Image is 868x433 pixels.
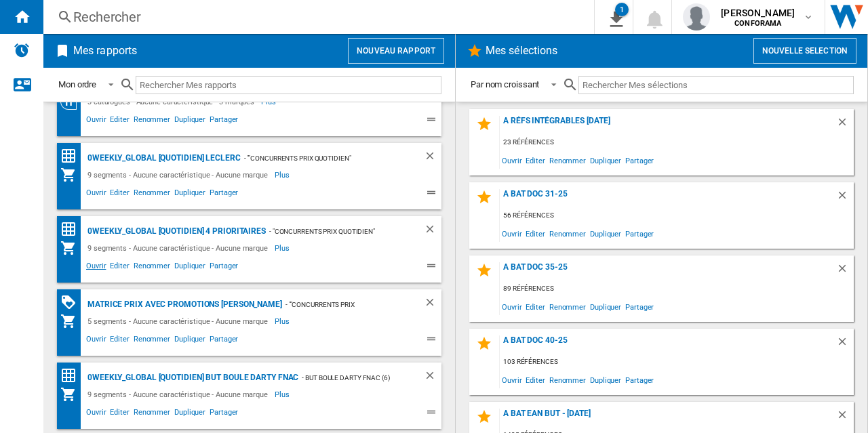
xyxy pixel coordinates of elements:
div: Mon ordre [58,79,96,89]
div: 103 références [500,354,854,371]
div: Mon assortiment [60,240,84,256]
span: Partager [208,260,240,276]
div: Supprimer [424,369,441,386]
span: Ouvrir [500,224,524,243]
span: Dupliquer [588,297,623,316]
h2: Mes sélections [483,38,560,64]
div: Matrice des prix [60,367,84,384]
div: Mon assortiment [60,313,84,329]
div: Matrice des prix [60,148,84,165]
div: Supprimer [424,150,441,167]
div: Mon assortiment [60,386,84,403]
span: Partager [623,151,656,169]
div: - "Concurrents prix quotidien" PRIORITAIRES [DATE] (7) [266,223,397,240]
span: Plus [275,386,292,403]
button: Nouveau rapport [348,38,444,64]
div: Mon assortiment [60,167,84,183]
span: Partager [623,297,656,316]
span: Editer [524,371,547,389]
div: 56 références [500,207,854,224]
span: Editer [108,260,131,276]
div: 1 [615,3,629,16]
span: Plus [275,167,292,183]
div: 5 segments - Aucune caractéristique - Aucune marque [84,313,275,329]
div: 9 segments - Aucune caractéristique - Aucune marque [84,386,275,403]
span: Dupliquer [588,371,623,389]
div: Par nom croissant [471,79,539,89]
h2: Mes rapports [71,38,140,64]
span: [PERSON_NAME] [721,6,795,20]
span: Renommer [547,371,588,389]
div: A Réfs Intégrables [DATE] [500,116,836,134]
div: 0Weekly_GLOBAL [QUOTIDIEN] LECLERC [84,150,241,167]
div: 9 segments - Aucune caractéristique - Aucune marque [84,167,275,183]
span: Renommer [547,151,588,169]
span: Partager [208,113,240,129]
span: Partager [208,333,240,349]
div: Matrice Prix avec Promotions [PERSON_NAME] [84,296,282,313]
div: Supprimer [836,189,854,207]
span: Partager [208,406,240,422]
div: A BAT Doc 40-25 [500,335,836,354]
span: Ouvrir [500,297,524,316]
div: Rechercher [73,7,559,26]
span: Ouvrir [84,260,108,276]
div: A BAT Doc 35-25 [500,262,836,281]
div: - BUT BOULE DARTY FNAC (6) [298,369,397,386]
span: Dupliquer [588,151,623,169]
span: Dupliquer [172,260,208,276]
span: Ouvrir [84,113,108,129]
img: alerts-logo.svg [14,42,30,58]
span: Editer [524,224,547,243]
span: Renommer [132,186,172,203]
div: A BAT EAN But - [DATE] [500,409,836,427]
span: Renommer [547,297,588,316]
span: Partager [623,224,656,243]
span: Dupliquer [588,224,623,243]
span: Editer [524,151,547,169]
div: 0Weekly_GLOBAL [QUOTIDIEN] 4 PRIORITAIRES [84,223,266,240]
span: Renommer [132,113,172,129]
div: A BAT Doc 31-25 [500,189,836,207]
span: Partager [623,371,656,389]
span: Editer [108,186,131,203]
span: Plus [275,240,292,256]
div: 89 références [500,281,854,297]
div: Supprimer [836,262,854,281]
input: Rechercher Mes rapports [136,76,441,94]
span: Ouvrir [84,406,108,422]
div: Matrice des prix [60,221,84,238]
span: Plus [275,313,292,329]
span: Editer [108,333,131,349]
input: Rechercher Mes sélections [578,76,854,94]
span: Ouvrir [84,186,108,203]
span: Dupliquer [172,406,208,422]
div: - ""Concurrents prix quotidien" (epasqualini) Avec [PERSON_NAME] vs RUE DU COMMERCEen +" (14) [282,296,397,313]
span: Renommer [132,333,172,349]
div: Supprimer [424,223,441,240]
div: Matrice PROMOTIONS [60,294,84,311]
span: Editer [108,406,131,422]
span: Editer [108,113,131,129]
div: 23 références [500,134,854,151]
span: Dupliquer [172,333,208,349]
div: 0Weekly_GLOBAL [QUOTIDIEN] BUT BOULE DARTY FNAC [84,369,298,386]
span: Ouvrir [500,371,524,389]
div: Supprimer [836,335,854,354]
div: Supprimer [836,409,854,427]
span: Renommer [547,224,588,243]
span: Dupliquer [172,113,208,129]
span: Partager [208,186,240,203]
div: Supprimer [424,296,441,313]
span: Ouvrir [500,151,524,169]
div: - ""Concurrents prix quotidien" (epasqualini) Avec [PERSON_NAME] vs RUE DU COMMERCEen +" (14) [241,150,397,167]
span: Renommer [132,260,172,276]
span: Editer [524,297,547,316]
b: CONFORAMA [734,19,781,28]
img: profile.jpg [683,3,710,30]
span: Ouvrir [84,333,108,349]
span: Dupliquer [172,186,208,203]
span: Renommer [132,406,172,422]
div: 9 segments - Aucune caractéristique - Aucune marque [84,240,275,256]
div: Supprimer [836,116,854,134]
